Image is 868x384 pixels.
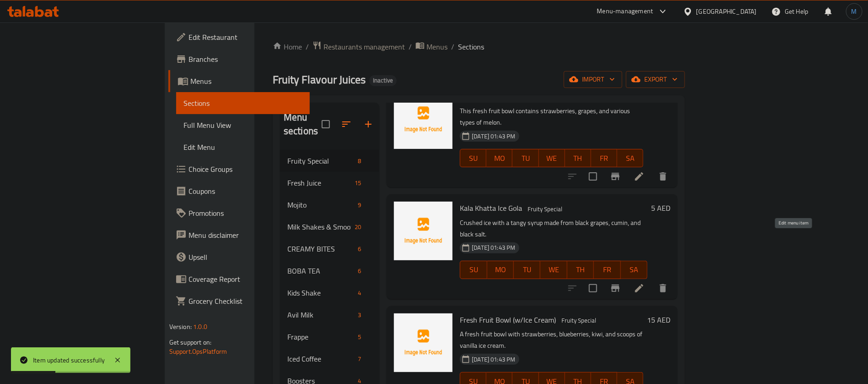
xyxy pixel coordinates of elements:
[354,355,365,363] span: 7
[335,113,357,135] span: Sort sections
[280,172,379,194] div: Fresh Juice15
[591,149,617,167] button: FR
[354,245,365,253] span: 6
[558,315,600,326] span: Fruity Special
[460,149,486,167] button: SU
[280,194,379,216] div: Mojito9
[491,263,510,276] span: MO
[189,252,302,263] span: Upsell
[168,70,310,92] a: Menus
[583,279,603,298] span: Select to update
[354,201,365,209] span: 9
[189,186,302,197] span: Coupons
[544,263,563,276] span: WE
[524,203,566,214] div: Fruity Special
[176,136,310,158] a: Edit Menu
[565,149,591,167] button: TH
[183,120,302,131] span: Full Menu View
[409,41,412,52] li: /
[539,149,565,167] button: WE
[652,165,674,187] button: delete
[189,164,302,175] span: Choice Groups
[273,41,685,53] nav: breadcrumb
[354,311,365,319] span: 3
[189,32,302,43] span: Edit Restaurant
[287,177,351,188] span: Fresh Juice
[460,105,643,128] p: This fresh fruit bowl contains strawberries, grapes, and various types of melon.
[621,152,640,165] span: SA
[169,321,192,333] span: Version:
[287,287,354,298] span: Kids Shake
[415,41,447,53] a: Menus
[183,98,302,109] span: Sections
[595,152,614,165] span: FR
[696,6,757,16] div: [GEOGRAPHIC_DATA]
[564,71,622,88] button: import
[168,48,310,70] a: Branches
[354,243,365,254] div: items
[486,149,512,167] button: MO
[597,6,653,17] div: Menu-management
[189,296,302,307] span: Grocery Checklist
[287,243,354,254] div: CREAMY BITES
[354,157,365,165] span: 8
[512,149,539,167] button: TU
[451,41,454,52] li: /
[460,313,556,327] span: Fresh Fruit Bowl (w/Ice Cream)
[571,74,615,85] span: import
[316,115,335,134] span: Select all sections
[287,309,354,320] span: Avil Milk
[287,221,351,232] span: Milk Shakes & Smoothies
[634,171,645,182] a: Edit menu item
[193,321,207,333] span: 1.0.0
[287,353,354,364] span: Iced Coffee
[351,179,365,187] span: 15
[516,152,535,165] span: TU
[287,265,354,276] span: BOBA TEA
[594,261,620,279] button: FR
[189,208,302,219] span: Promotions
[354,353,365,364] div: items
[354,199,365,210] div: items
[287,331,354,342] span: Frappe
[604,165,626,187] button: Branch-specific-item
[280,304,379,326] div: Avil Milk3
[460,217,647,240] p: Crushed ice with a tangy syrup made from black grapes, cumin, and black salt.
[280,348,379,370] div: Iced Coffee7
[168,268,310,290] a: Coverage Report
[543,152,561,165] span: WE
[357,113,379,135] button: Add section
[168,224,310,246] a: Menu disclaimer
[168,202,310,224] a: Promotions
[168,290,310,312] a: Grocery Checklist
[518,263,537,276] span: TU
[287,155,354,166] span: Fruity Special
[569,152,588,165] span: TH
[280,326,379,348] div: Frappe5
[313,41,405,53] a: Restaurants management
[567,261,594,279] button: TH
[176,92,310,114] a: Sections
[354,287,365,298] div: items
[351,177,365,188] div: items
[625,263,644,276] span: SA
[287,199,354,210] span: Mojito
[558,315,600,326] div: Fruity Special
[626,71,685,88] button: export
[280,216,379,238] div: Milk Shakes & Smoothies20
[351,223,365,231] span: 20
[189,230,302,241] span: Menu disclaimer
[354,309,365,320] div: items
[369,75,397,86] div: Inactive
[273,69,366,90] span: Fruity Flavour Juices
[183,142,302,153] span: Edit Menu
[604,277,626,299] button: Branch-specific-item
[394,202,453,260] img: Kala Khatta Ice Gola
[598,263,617,276] span: FR
[168,158,310,180] a: Choice Groups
